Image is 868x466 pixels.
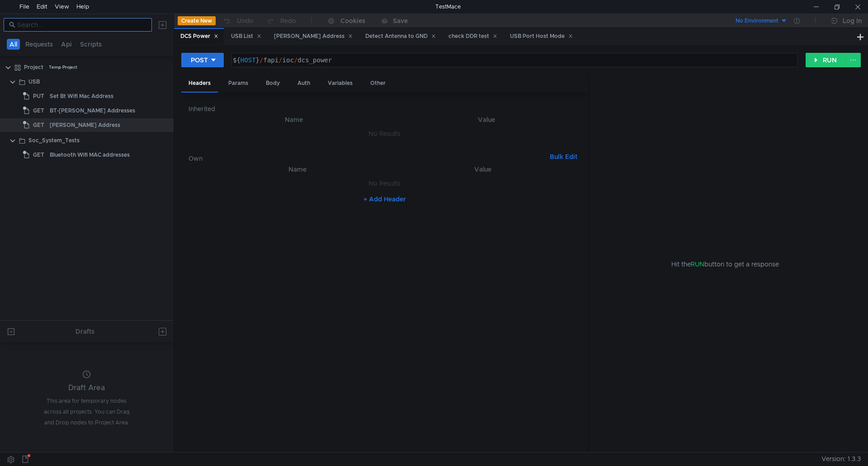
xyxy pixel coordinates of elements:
div: Temp Project [49,61,77,74]
button: No Environment [725,14,788,28]
button: Undo [216,14,260,28]
nz-embed-empty: No Results [368,179,401,187]
span: PUT [33,89,44,103]
div: BT-[PERSON_NAME] Addresses [50,104,135,117]
th: Name [196,114,392,125]
div: Set Bt Wifi Mac Address [50,89,113,103]
div: USB Port Host Mode [510,32,573,41]
h6: Inherited [189,103,581,114]
button: RUN [806,53,846,67]
button: All [7,39,20,50]
div: USB List [231,32,261,41]
div: Cookies [340,15,365,26]
div: Auth [290,75,317,92]
th: Name [203,164,392,175]
div: check DDR test [448,32,497,41]
nz-embed-empty: No Results [368,130,401,138]
div: Undo [237,15,254,26]
div: Body [259,75,287,92]
button: + Add Header [360,194,410,205]
span: GET [33,104,44,117]
span: GET [33,118,44,132]
input: Search... [17,20,146,30]
div: DCS Power [180,32,218,41]
button: Create New [178,16,216,25]
button: POST [181,53,224,67]
div: POST [191,55,208,65]
button: Api [58,39,75,50]
div: Save [393,18,408,24]
button: Scripts [77,39,104,50]
span: Hit the button to get a response [671,259,779,269]
div: Redo [280,15,296,26]
h6: Own [189,153,546,164]
th: Value [392,114,581,125]
div: Log In [843,15,862,26]
div: Variables [321,75,360,92]
div: USB [28,75,40,89]
span: GET [33,148,44,162]
button: Bulk Edit [546,151,581,162]
span: RUN [691,260,704,268]
div: [PERSON_NAME] Address [274,32,353,41]
div: Bluetooth Wifi MAC addresses [50,148,130,162]
button: Requests [23,39,56,50]
th: Value [392,164,574,175]
div: Headers [181,75,218,93]
div: Soc_System_Tests [28,134,80,147]
div: Drafts [75,326,94,337]
div: Params [221,75,255,92]
div: [PERSON_NAME] Address [50,118,120,132]
div: Project [24,61,43,74]
div: Other [363,75,393,92]
div: No Environment [736,17,778,25]
div: Detect Antenna to GND [365,32,436,41]
span: Version: 1.3.3 [821,452,861,466]
button: Redo [260,14,302,28]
